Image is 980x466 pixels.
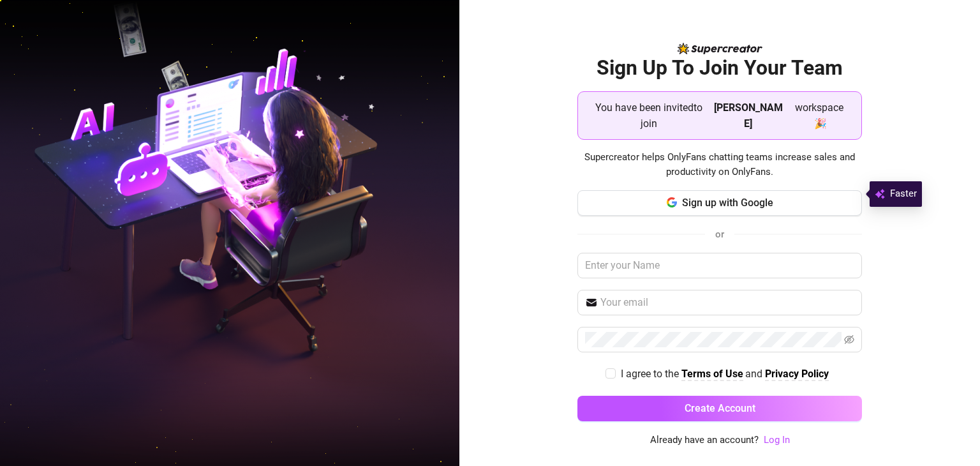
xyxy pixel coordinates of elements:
[890,186,917,202] span: Faster
[621,368,681,380] span: I agree to the
[765,368,829,380] strong: Privacy Policy
[715,229,724,240] span: or
[682,197,773,209] span: Sign up with Google
[844,334,854,345] span: eye-invisible
[577,396,862,421] button: Create Account
[765,368,829,381] a: Privacy Policy
[681,368,743,380] strong: Terms of Use
[875,186,885,202] img: svg%3e
[600,295,854,310] input: Your email
[678,43,762,54] img: logo-BBDzfeDw.svg
[764,433,790,448] a: Log In
[685,402,755,414] span: Create Account
[745,368,765,380] span: and
[788,100,851,132] span: workspace 🎉
[650,433,759,448] span: Already have an account?
[714,101,783,130] strong: [PERSON_NAME]
[681,368,743,381] a: Terms of Use
[577,150,862,180] span: Supercreator helps OnlyFans chatting teams increase sales and productivity on OnlyFans.
[588,100,709,132] span: You have been invited to join
[764,434,790,446] a: Log In
[577,190,862,216] button: Sign up with Google
[577,253,862,278] input: Enter your Name
[577,55,862,81] h2: Sign Up To Join Your Team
